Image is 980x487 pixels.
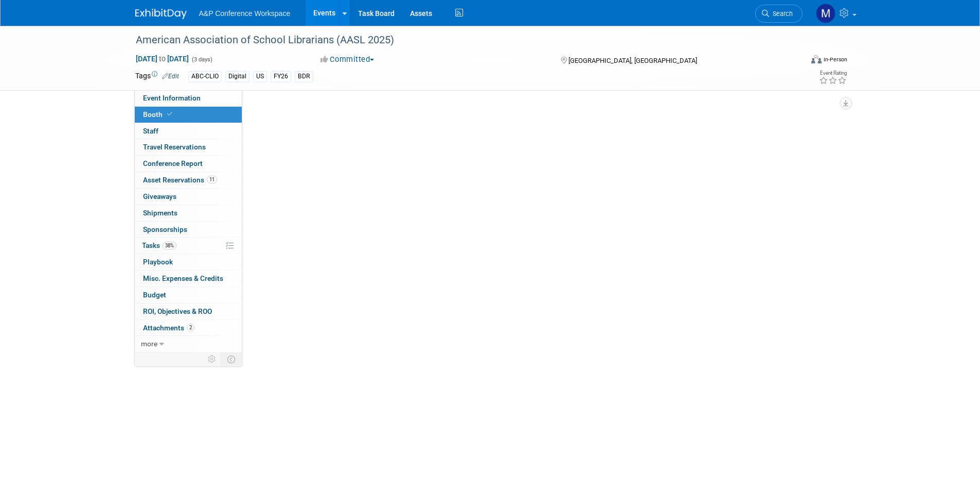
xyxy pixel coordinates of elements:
[143,176,217,184] span: Asset Reservations
[187,324,194,331] span: 2
[568,57,697,64] span: [GEOGRAPHIC_DATA], [GEOGRAPHIC_DATA]
[135,54,189,63] span: [DATE] [DATE]
[143,94,201,102] span: Event Information
[742,54,848,69] div: Event Format
[135,189,242,205] a: Giveaways
[135,222,242,238] a: Sponsorships
[143,110,174,119] span: Booth
[135,156,242,172] a: Conference Report
[253,71,267,82] div: US
[142,241,176,249] span: Tasks
[811,55,822,63] img: Format-Inperson.png
[135,123,242,139] a: Staff
[143,307,212,315] span: ROI, Objectives & ROO
[295,71,313,82] div: BDR
[819,71,847,76] div: Event Rating
[143,127,158,135] span: Staff
[167,111,172,117] i: Booth reservation complete
[132,31,787,49] div: American Association of School Librarians (AASL 2025)
[823,56,847,63] div: In-Person
[135,271,242,287] a: Misc. Expenses & Credits
[755,5,803,23] a: Search
[816,4,835,23] img: Mark Strong
[317,54,378,65] button: Committed
[135,287,242,303] a: Budget
[135,336,242,352] a: more
[135,254,242,270] a: Playbook
[769,10,793,18] span: Search
[221,352,242,366] td: Toggle Event Tabs
[143,225,187,233] span: Sponsorships
[143,209,177,217] span: Shipments
[143,324,194,332] span: Attachments
[143,291,166,299] span: Budget
[135,205,242,221] a: Shipments
[162,73,179,80] a: Edit
[143,274,223,282] span: Misc. Expenses & Credits
[141,340,157,348] span: more
[163,242,176,249] span: 38%
[135,71,179,82] td: Tags
[188,71,222,82] div: ABC-CLIO
[207,176,217,183] span: 11
[271,71,291,82] div: FY26
[135,9,187,19] img: ExhibitDay
[143,159,203,167] span: Conference Report
[135,139,242,155] a: Travel Reservations
[135,238,242,254] a: Tasks38%
[225,71,250,82] div: Digital
[135,90,242,106] a: Event Information
[135,172,242,188] a: Asset Reservations11
[143,143,206,151] span: Travel Reservations
[143,192,176,200] span: Giveaways
[143,258,173,266] span: Playbook
[199,9,291,18] span: A&P Conference Workspace
[135,320,242,336] a: Attachments2
[191,56,212,63] span: (3 days)
[135,304,242,320] a: ROI, Objectives & ROO
[203,352,221,366] td: Personalize Event Tab Strip
[135,107,242,123] a: Booth
[157,55,167,63] span: to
